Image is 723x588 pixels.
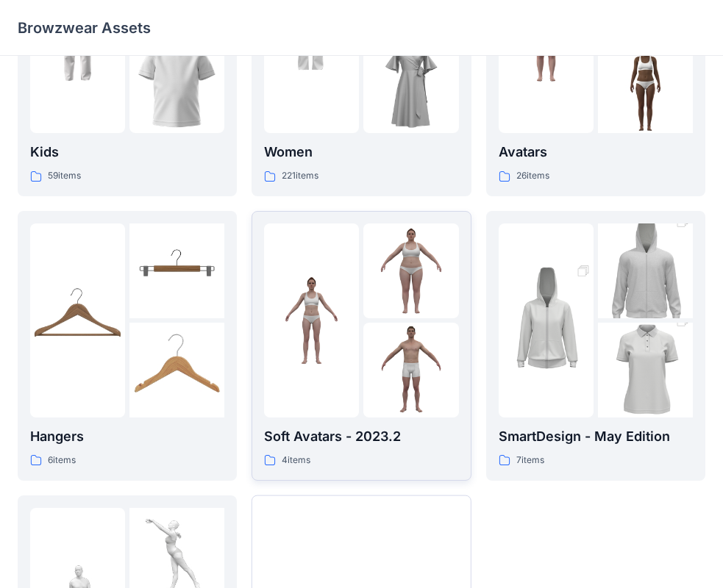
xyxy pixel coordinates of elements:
p: Soft Avatars - 2023.2 [264,426,458,447]
img: folder 3 [598,38,693,133]
img: folder 2 [129,223,224,318]
img: folder 2 [363,223,458,318]
img: folder 1 [30,273,125,367]
img: folder 3 [129,323,224,417]
p: Avatars [499,142,693,162]
p: 7 items [516,453,544,468]
p: 26 items [516,168,549,184]
p: Women [264,142,458,162]
p: SmartDesign - May Edition [499,426,693,447]
p: Kids [30,142,224,162]
p: 6 items [48,453,76,468]
img: folder 3 [363,323,458,417]
a: folder 1folder 2folder 3Hangers6items [18,211,237,481]
p: 59 items [48,168,81,184]
img: folder 3 [129,38,224,133]
img: folder 1 [499,249,594,392]
img: folder 3 [598,299,693,442]
p: Browzwear Assets [18,18,151,38]
img: folder 3 [363,38,458,133]
a: folder 1folder 2folder 3SmartDesign - May Edition7items [486,211,705,481]
p: 221 items [282,168,318,184]
img: folder 2 [598,200,693,343]
p: 4 items [282,453,310,468]
p: Hangers [30,426,224,447]
img: folder 1 [264,273,359,367]
a: folder 1folder 2folder 3Soft Avatars - 2023.24items [252,211,471,481]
